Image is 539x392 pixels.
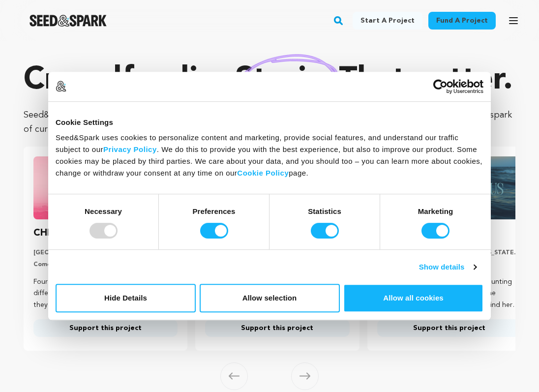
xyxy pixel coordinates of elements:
[353,12,422,30] a: Start a project
[418,207,453,215] strong: Marketing
[343,284,483,312] button: Allow all cookies
[33,319,178,337] a: Support this project
[56,81,66,91] img: logo
[377,319,521,337] a: Support this project
[193,207,236,215] strong: Preferences
[235,54,339,108] img: hand sketched image
[30,15,107,27] a: Seed&Spark Homepage
[33,156,178,219] img: CHICAS Pilot image
[397,79,483,94] a: Usercentrics Cookiebot - opens in a new window
[405,65,503,96] span: matter
[30,15,107,27] img: Seed&Spark Logo Dark Mode
[85,207,122,215] strong: Necessary
[200,284,340,312] button: Allow selection
[419,261,476,273] a: Show details
[103,145,157,153] a: Privacy Policy
[33,261,178,269] p: Comedy, Drama
[24,108,515,137] p: Seed&Spark is where creators and audiences work together to bring incredible new projects to life...
[33,276,178,311] p: Four [DEMOGRAPHIC_DATA]’s live four different lifestyles in [GEOGRAPHIC_DATA] - they must rely on...
[205,319,349,337] a: Support this project
[56,132,483,179] div: Seed&Spark uses cookies to personalize content and marketing, provide social features, and unders...
[24,61,515,100] p: Crowdfunding that .
[56,117,483,128] div: Cookie Settings
[237,169,289,177] a: Cookie Policy
[56,284,196,312] button: Hide Details
[33,249,178,257] p: [GEOGRAPHIC_DATA], [US_STATE] | Series
[33,225,95,241] h3: CHICAS Pilot
[308,207,341,215] strong: Statistics
[428,12,496,30] a: Fund a project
